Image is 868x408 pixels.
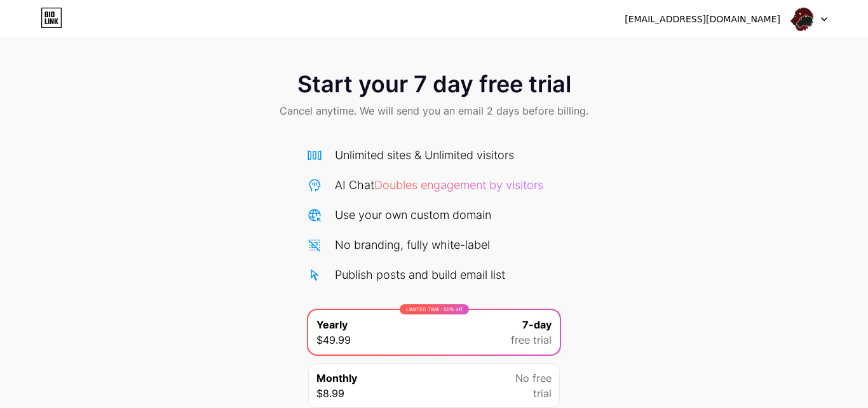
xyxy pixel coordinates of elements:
[316,317,348,332] span: Yearly
[316,386,344,401] span: $8.99
[625,13,780,26] div: [EMAIL_ADDRESS][DOMAIN_NAME]
[522,317,552,332] span: 7-day
[335,236,490,253] div: No branding, fully white-label
[335,176,543,193] div: AI Chat
[316,332,351,348] span: $49.99
[515,370,552,386] span: No free
[790,7,814,31] img: k4security
[400,304,469,314] div: LIMITED TIME : 50% off
[335,206,491,223] div: Use your own custom domain
[374,178,543,192] span: Doubles engagement by visitors
[335,146,514,164] div: Unlimited sites & Unlimited visitors
[280,103,588,118] span: Cancel anytime. We will send you an email 2 days before billing.
[533,386,552,401] span: trial
[511,332,552,348] span: free trial
[335,266,505,283] div: Publish posts and build email list
[316,370,357,386] span: Monthly
[297,71,571,97] span: Start your 7 day free trial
